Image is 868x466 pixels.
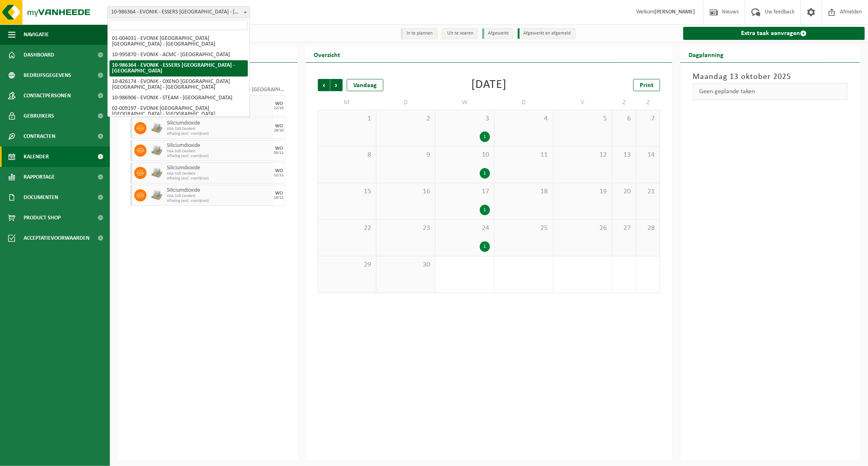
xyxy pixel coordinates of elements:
[380,260,431,269] span: 30
[439,114,490,123] span: 3
[167,142,271,149] span: Siliciumdioxide
[439,187,490,196] span: 17
[24,24,49,45] span: Navigatie
[24,187,58,208] span: Documenten
[109,50,248,60] li: 10-995870 - EVONIK - ACMC - [GEOGRAPHIC_DATA]
[498,114,549,123] span: 4
[167,199,271,203] span: Afhaling (excl. voorrijkost)
[167,127,271,131] span: KGA Colli Zeodent
[107,6,250,18] span: 10-986364 - EVONIK - ESSERS OUDSBERGEN - OUDSBERGEN
[376,95,435,110] td: D
[167,154,271,159] span: Afhaling (excl. voorrijkost)
[558,187,608,196] span: 19
[401,28,437,39] li: In te plannen
[275,146,283,151] div: WO
[480,205,490,215] div: 1
[167,149,271,154] span: KGA Colli Zeodent
[640,114,656,123] span: 7
[274,196,284,200] div: 19/11
[24,106,54,126] span: Gebruikers
[167,131,271,136] span: Afhaling (excl. voorrijkost)
[24,228,90,248] span: Acceptatievoorwaarden
[471,79,507,91] div: [DATE]
[109,60,248,77] li: 10-986364 - EVONIK - ESSERS [GEOGRAPHIC_DATA] - [GEOGRAPHIC_DATA]
[274,151,284,155] div: 05/11
[616,187,632,196] span: 20
[633,79,660,91] a: Print
[553,95,612,110] td: V
[275,168,283,173] div: WO
[439,224,490,233] span: 24
[322,151,372,160] span: 8
[498,151,549,160] span: 11
[167,176,271,181] span: Afhaling (excl. voorrijkost)
[24,45,54,65] span: Dashboard
[380,224,431,233] span: 23
[498,224,549,233] span: 25
[442,28,478,39] li: Uit te voeren
[167,120,271,127] span: Siliciumdioxide
[274,129,284,133] div: 29/10
[275,101,283,106] div: WO
[347,79,383,91] div: Vandaag
[498,187,549,196] span: 18
[480,241,490,252] div: 1
[435,95,494,110] td: W
[167,171,271,176] span: KGA Colli Zeodent
[683,27,865,40] a: Extra taak aanvragen
[480,168,490,179] div: 1
[151,167,163,179] img: LP-PA-00000-WDN-11
[380,151,431,160] span: 9
[274,173,284,177] div: 12/11
[322,260,372,269] span: 29
[640,151,656,160] span: 14
[693,83,848,100] div: Geen geplande taken
[693,71,848,83] h3: Maandag 13 oktober 2025
[318,79,330,91] span: Vorige
[108,7,249,18] span: 10-986364 - EVONIK - ESSERS OUDSBERGEN - OUDSBERGEN
[151,144,163,157] img: LP-PA-00000-WDN-11
[558,151,608,160] span: 12
[322,187,372,196] span: 15
[616,224,632,233] span: 27
[274,106,284,110] div: 22/10
[318,95,377,110] td: M
[167,165,271,171] span: Siliciumdioxide
[640,82,654,89] span: Print
[167,194,271,199] span: KGA Colli Zeodent
[151,189,163,201] img: LP-PA-00000-WDN-11
[306,46,348,62] h2: Overzicht
[109,103,248,120] li: 02-009197 - EVONIK [GEOGRAPHIC_DATA] [GEOGRAPHIC_DATA] - [GEOGRAPHIC_DATA]
[24,85,71,106] span: Contactpersonen
[109,93,248,103] li: 10-986906 - EVONIK - STEAM - [GEOGRAPHIC_DATA]
[330,79,343,91] span: Volgende
[640,224,656,233] span: 28
[167,187,271,194] span: Siliciumdioxide
[380,114,431,123] span: 2
[322,114,372,123] span: 1
[109,77,248,93] li: 10-826174 - EVONIK - OXENO [GEOGRAPHIC_DATA] [GEOGRAPHIC_DATA] - [GEOGRAPHIC_DATA]
[680,46,732,62] h2: Dagplanning
[24,208,61,228] span: Product Shop
[322,224,372,233] span: 22
[558,224,608,233] span: 26
[612,95,636,110] td: Z
[640,187,656,196] span: 21
[480,131,490,142] div: 1
[482,28,514,39] li: Afgewerkt
[109,33,248,50] li: 01-004031 - EVONIK [GEOGRAPHIC_DATA] [GEOGRAPHIC_DATA] - [GEOGRAPHIC_DATA]
[494,95,553,110] td: D
[616,114,632,123] span: 6
[24,65,71,85] span: Bedrijfsgegevens
[636,95,660,110] td: Z
[24,167,55,187] span: Rapportage
[275,124,283,129] div: WO
[616,151,632,160] span: 13
[380,187,431,196] span: 16
[24,126,55,147] span: Contracten
[151,122,163,134] img: LP-PA-00000-WDN-11
[518,28,575,39] li: Afgewerkt en afgemeld
[275,191,283,196] div: WO
[558,114,608,123] span: 5
[439,151,490,160] span: 10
